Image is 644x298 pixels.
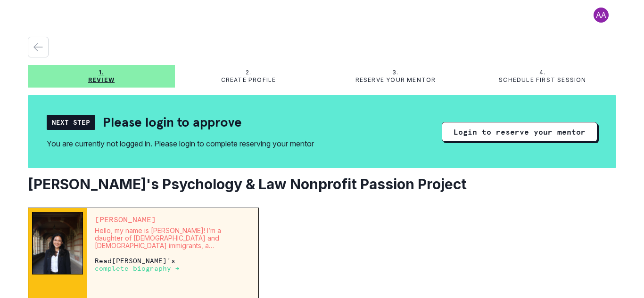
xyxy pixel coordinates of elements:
h2: [PERSON_NAME]'s Psychology & Law Nonprofit Passion Project [28,176,616,193]
button: profile picture [586,8,616,23]
p: Reserve your mentor [355,76,436,84]
button: Login to reserve your mentor [442,122,597,142]
p: complete biography → [95,265,180,272]
p: Hello, my name is [PERSON_NAME]! I’m a daughter of [DEMOGRAPHIC_DATA] and [DEMOGRAPHIC_DATA] immi... [95,227,251,250]
h2: Please login to approve [103,114,242,130]
p: 1. [99,69,104,76]
p: Review [88,76,115,84]
div: Next Step [47,115,95,130]
p: Schedule first session [499,76,586,84]
p: [PERSON_NAME] [95,216,251,223]
div: You are currently not logged in. Please login to complete reserving your mentor [47,138,314,149]
p: 4. [539,69,545,76]
p: Create profile [221,76,276,84]
a: complete biography → [95,264,180,272]
img: Mentor Image [32,212,83,274]
p: Read [PERSON_NAME] 's [95,257,251,272]
p: 2. [246,69,251,76]
p: 3. [392,69,398,76]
